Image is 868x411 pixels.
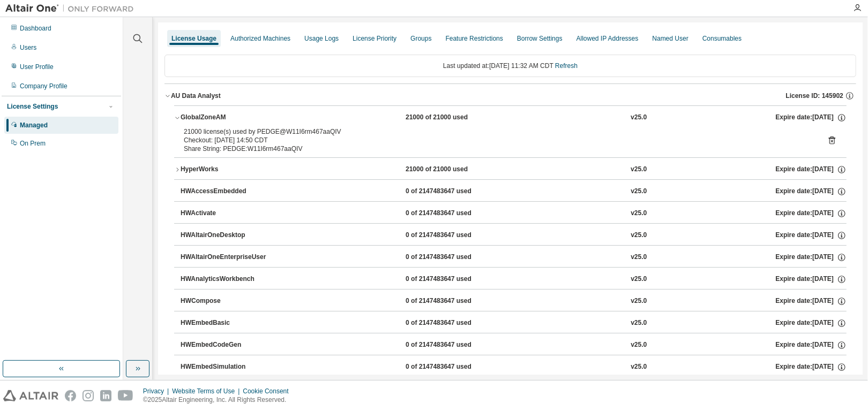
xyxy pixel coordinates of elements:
div: v25.0 [631,231,647,240]
div: Users [20,43,36,52]
button: HWAltairOneEnterpriseUser0 of 2147483647 usedv25.0Expire date:[DATE] [181,246,847,269]
img: facebook.svg [65,390,76,401]
p: © 2025 Altair Engineering, Inc. All Rights Reserved. [143,395,295,405]
div: Consumables [702,34,742,43]
div: 0 of 2147483647 used [406,253,502,262]
div: Usage Logs [304,34,339,43]
div: 0 of 2147483647 used [406,231,502,240]
img: altair_logo.svg [3,390,58,401]
button: HWEmbedCodeGen0 of 2147483647 usedv25.0Expire date:[DATE] [181,333,847,357]
div: v25.0 [631,165,647,174]
div: 21000 license(s) used by PEDGE@W11I6rm467aaQIV [184,127,811,136]
button: HWAnalyticsWorkbench0 of 2147483647 usedv25.0Expire date:[DATE] [181,268,847,291]
div: 0 of 2147483647 used [406,209,502,218]
div: Groups [410,34,431,43]
div: Expire date: [DATE] [776,187,847,196]
div: Managed [20,121,48,130]
div: Last updated at: [DATE] 11:32 AM CDT [164,55,856,77]
div: Expire date: [DATE] [776,362,847,372]
div: GlobalZoneAM [181,113,277,123]
div: On Prem [20,139,46,148]
button: HWAccessEmbedded0 of 2147483647 usedv25.0Expire date:[DATE] [181,180,847,203]
div: v25.0 [631,318,647,328]
button: HWEmbedSimulation0 of 2147483647 usedv25.0Expire date:[DATE] [181,355,847,379]
button: HWActivate0 of 2147483647 usedv25.0Expire date:[DATE] [181,202,847,225]
div: Checkout: [DATE] 14:50 CDT [184,136,811,144]
a: Refresh [555,62,578,70]
div: HWAccessEmbedded [181,187,277,196]
div: HWEmbedBasic [181,318,277,328]
div: v25.0 [631,187,647,196]
img: Altair One [5,3,139,14]
div: v25.0 [631,113,647,123]
div: 0 of 2147483647 used [406,296,502,306]
div: Authorized Machines [230,34,290,43]
div: HWActivate [181,209,277,218]
div: 0 of 2147483647 used [406,318,502,328]
div: Feature Restrictions [446,34,503,43]
div: Share String: PEDGE:W11I6rm467aaQIV [184,144,811,153]
div: Expire date: [DATE] [775,113,846,123]
div: HWAltairOneEnterpriseUser [181,253,277,262]
div: AU Data Analyst [171,92,221,100]
div: User Profile [20,63,54,71]
button: HWEmbedBasic0 of 2147483647 usedv25.0Expire date:[DATE] [181,311,847,335]
div: 21000 of 21000 used [406,113,502,123]
div: v25.0 [631,362,647,372]
div: HWCompose [181,296,277,306]
div: Privacy [143,387,172,395]
div: HWAltairOneDesktop [181,231,277,240]
span: License ID: 145902 [786,92,843,100]
div: HWEmbedCodeGen [181,340,277,350]
div: Website Terms of Use [172,387,243,395]
div: Expire date: [DATE] [775,165,846,174]
div: Borrow Settings [517,34,563,43]
div: Expire date: [DATE] [776,209,847,218]
div: v25.0 [631,296,647,306]
div: v25.0 [631,340,647,350]
img: instagram.svg [83,390,94,401]
div: 21000 of 21000 used [406,165,502,174]
img: youtube.svg [118,390,133,401]
div: Named User [652,34,688,43]
div: License Settings [7,102,58,111]
div: Dashboard [20,24,51,33]
div: HWEmbedSimulation [181,362,277,372]
div: 0 of 2147483647 used [406,275,502,284]
div: Allowed IP Addresses [577,34,639,43]
div: License Priority [353,34,396,43]
div: Expire date: [DATE] [776,253,847,262]
div: v25.0 [631,209,647,218]
button: HyperWorks21000 of 21000 usedv25.0Expire date:[DATE] [174,158,847,181]
div: Company Profile [20,82,68,90]
div: v25.0 [631,253,647,262]
img: linkedin.svg [100,390,111,401]
div: Expire date: [DATE] [776,275,847,284]
div: HWAnalyticsWorkbench [181,275,277,284]
div: Cookie Consent [243,387,295,395]
button: AU Data AnalystLicense ID: 145902 [164,84,856,108]
div: Expire date: [DATE] [776,318,847,328]
div: 0 of 2147483647 used [406,362,502,372]
div: 0 of 2147483647 used [406,340,502,350]
div: 0 of 2147483647 used [406,187,502,196]
button: HWCompose0 of 2147483647 usedv25.0Expire date:[DATE] [181,290,847,313]
div: Expire date: [DATE] [776,296,847,306]
button: GlobalZoneAM21000 of 21000 usedv25.0Expire date:[DATE] [174,106,847,130]
button: HWAltairOneDesktop0 of 2147483647 usedv25.0Expire date:[DATE] [181,224,847,247]
div: v25.0 [631,275,647,284]
div: License Usage [171,34,216,43]
div: Expire date: [DATE] [776,231,847,240]
div: Expire date: [DATE] [776,340,847,350]
div: HyperWorks [181,165,277,174]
